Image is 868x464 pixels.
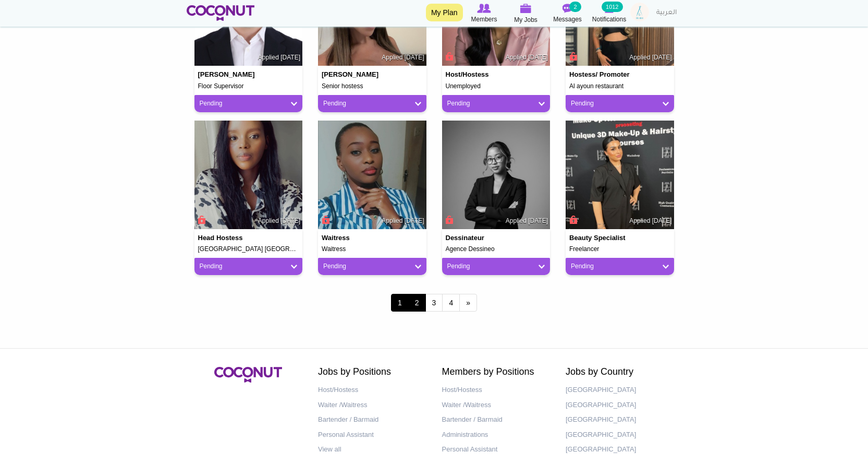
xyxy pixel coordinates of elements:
[442,294,460,312] a: 4
[571,262,669,271] a: Pending
[602,2,622,12] small: 1012
[408,294,426,312] a: 2
[566,398,674,413] a: [GEOGRAPHIC_DATA]
[459,294,477,312] a: next ›
[566,121,674,229] img: Leila Kotbani's picture
[322,234,382,242] h4: Waitress
[442,383,551,398] a: Host/Hostess
[566,427,674,443] a: [GEOGRAPHIC_DATA]
[505,3,547,25] a: My Jobs My Jobs
[426,4,463,21] a: My Plan
[477,4,491,13] img: Browse Members
[566,383,674,398] a: [GEOGRAPHIC_DATA]
[447,262,545,271] a: Pending
[514,15,537,25] span: My Jobs
[568,215,577,225] span: Connect to Unlock the Profile
[200,262,298,271] a: Pending
[318,121,426,229] img: Mathy Lau Mavinga's picture
[446,71,506,78] h4: Host/Hostess
[318,367,426,377] h2: Jobs by Positions
[442,121,551,229] img: Tessa Rajarison's picture
[197,215,206,225] span: Connect to Unlock the Profile
[194,121,303,229] img: Lisa Ngonyama's picture
[198,234,259,242] h4: Head Hostess
[214,367,282,383] img: Coconut
[566,412,674,427] a: [GEOGRAPHIC_DATA]
[566,442,674,457] a: [GEOGRAPHIC_DATA]
[569,246,670,253] h5: Freelancer
[569,234,630,242] h4: Beauty specialist
[198,71,259,78] h4: [PERSON_NAME]
[592,14,626,25] span: Notifications
[318,412,426,427] a: Bartender / Barmaid
[444,215,454,225] span: Connect to Unlock the Profile
[568,51,577,62] span: Connect to Unlock the Profile
[566,367,674,377] h2: Jobs by Country
[446,83,547,90] h5: Unemployed
[563,4,573,13] img: Messages
[571,99,669,108] a: Pending
[442,398,551,413] a: Waiter /Waitress
[446,246,547,253] h5: Agence Dessineo
[569,2,581,12] small: 2
[425,294,443,312] a: 3
[442,412,551,427] a: Bartender / Barmaid
[323,262,421,271] a: Pending
[322,71,382,78] h4: [PERSON_NAME]
[187,5,255,21] img: Home
[322,246,423,253] h5: Waitress
[200,99,298,108] a: Pending
[444,51,454,62] span: Connect to Unlock the Profile
[323,99,421,108] a: Pending
[198,83,299,90] h5: Floor Supervisor
[520,4,532,13] img: My Jobs
[318,398,426,413] a: Waiter /Waitress
[569,71,630,78] h4: Hostess/ promoter
[320,215,329,225] span: Connect to Unlock the Profile
[569,83,670,90] h5: Al ayoun restaurant
[318,442,426,457] a: View all
[547,3,589,25] a: Messages Messages 2
[442,427,551,443] a: Administrations
[318,383,426,398] a: Host/Hostess
[463,3,505,25] a: Browse Members Members
[651,3,682,23] a: العربية
[322,83,423,90] h5: Senior hostess
[198,246,299,253] h5: [GEOGRAPHIC_DATA] [GEOGRAPHIC_DATA]
[447,99,545,108] a: Pending
[471,14,497,25] span: Members
[391,294,409,312] span: 1
[446,234,506,242] h4: Dessinateur
[553,14,582,25] span: Messages
[318,427,426,443] a: Personal Assistant
[442,367,551,377] h2: Members by Positions
[589,3,630,25] a: Notifications Notifications 1012
[442,442,551,457] a: Personal Assistant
